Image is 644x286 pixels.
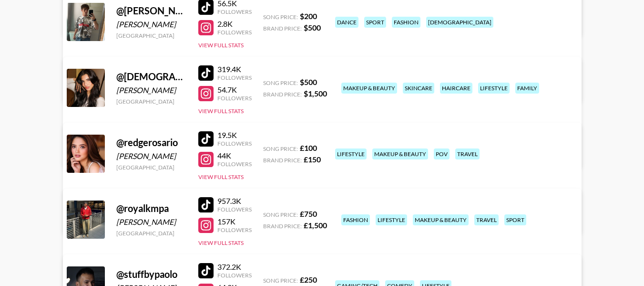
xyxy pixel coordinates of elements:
span: Song Price: [263,145,298,152]
div: Followers [217,95,252,102]
div: fashion [392,17,420,28]
div: Followers [217,226,252,233]
div: family [515,83,539,94]
div: [PERSON_NAME] [116,217,187,227]
strong: £ 100 [300,143,317,152]
div: sport [364,17,386,28]
strong: $ 1,500 [304,89,327,98]
strong: £ 250 [300,275,317,284]
div: @ stuffbypaolo [116,268,187,280]
div: [PERSON_NAME] [116,85,187,95]
span: Song Price: [263,13,298,21]
div: makeup & beauty [372,148,428,159]
div: makeup & beauty [341,83,397,94]
div: @ [DEMOGRAPHIC_DATA] [116,71,187,83]
div: 372.2K [217,262,252,272]
div: [GEOGRAPHIC_DATA] [116,230,187,237]
span: Brand Price: [263,91,302,98]
div: [PERSON_NAME] [116,20,187,29]
div: [DEMOGRAPHIC_DATA] [426,17,493,28]
div: travel [455,148,480,159]
div: pov [434,148,450,159]
div: travel [474,214,499,225]
div: 2.8K [217,19,252,29]
div: dance [335,17,358,28]
div: [GEOGRAPHIC_DATA] [116,32,187,39]
div: fashion [341,214,370,225]
div: Followers [217,8,252,15]
div: Followers [217,29,252,36]
div: Followers [217,272,252,279]
strong: $ 500 [304,23,321,32]
div: 44K [217,151,252,160]
button: View Full Stats [198,107,244,115]
div: lifestyle [335,148,367,159]
div: 157K [217,217,252,226]
span: Brand Price: [263,25,302,32]
div: [GEOGRAPHIC_DATA] [116,98,187,105]
span: Brand Price: [263,222,302,230]
div: 54.7K [217,85,252,95]
div: 19.5K [217,130,252,140]
div: sport [504,214,526,225]
strong: £ 750 [300,209,317,218]
div: @ redgerosario [116,137,187,148]
span: Song Price: [263,79,298,86]
div: @ royalkmpa [116,202,187,214]
button: View Full Stats [198,42,244,49]
div: Followers [217,74,252,81]
div: lifestyle [478,83,510,94]
div: Followers [217,206,252,213]
div: [PERSON_NAME] [116,151,187,161]
div: haircare [440,83,472,94]
div: makeup & beauty [413,214,469,225]
button: View Full Stats [198,173,244,180]
div: lifestyle [376,214,407,225]
div: skincare [403,83,434,94]
div: Followers [217,160,252,168]
button: View Full Stats [198,239,244,246]
div: 319.4K [217,64,252,74]
strong: $ 500 [300,77,317,86]
span: Song Price: [263,277,298,284]
strong: $ 200 [300,11,317,21]
div: 957.3K [217,196,252,206]
strong: £ 150 [304,155,321,164]
strong: £ 1,500 [304,221,327,230]
div: [GEOGRAPHIC_DATA] [116,164,187,171]
div: @ [PERSON_NAME].[PERSON_NAME].161 [116,5,187,17]
span: Song Price: [263,211,298,218]
span: Brand Price: [263,157,302,164]
div: Followers [217,140,252,147]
